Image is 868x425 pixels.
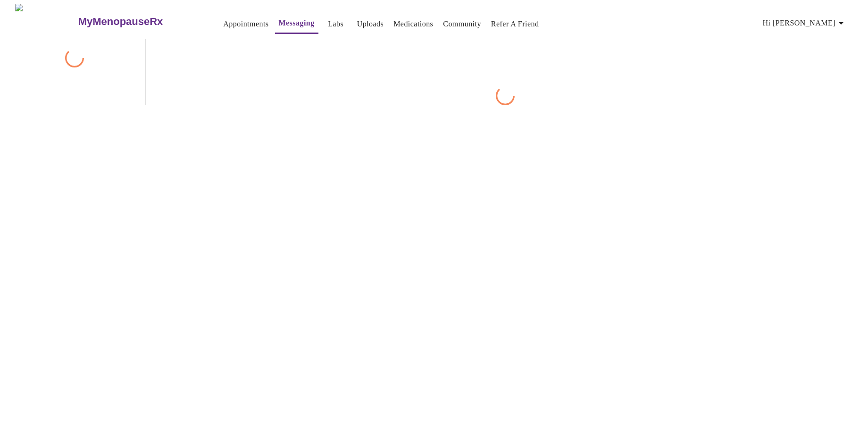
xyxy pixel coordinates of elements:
[763,17,847,30] span: Hi [PERSON_NAME]
[491,17,539,31] a: Refer a Friend
[390,15,437,33] button: Medications
[328,17,343,31] a: Labs
[77,5,200,38] a: MyMenopauseRx
[321,15,351,33] button: Labs
[275,14,318,34] button: Messaging
[279,17,315,30] a: Messaging
[759,14,851,33] button: Hi [PERSON_NAME]
[78,16,163,28] h3: MyMenopauseRx
[443,17,481,31] a: Community
[487,15,543,33] button: Refer a Friend
[15,4,77,39] img: MyMenopauseRx Logo
[439,15,485,33] button: Community
[223,17,268,31] a: Appointments
[353,15,388,33] button: Uploads
[357,17,384,31] a: Uploads
[219,15,272,33] button: Appointments
[393,17,433,31] a: Medications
